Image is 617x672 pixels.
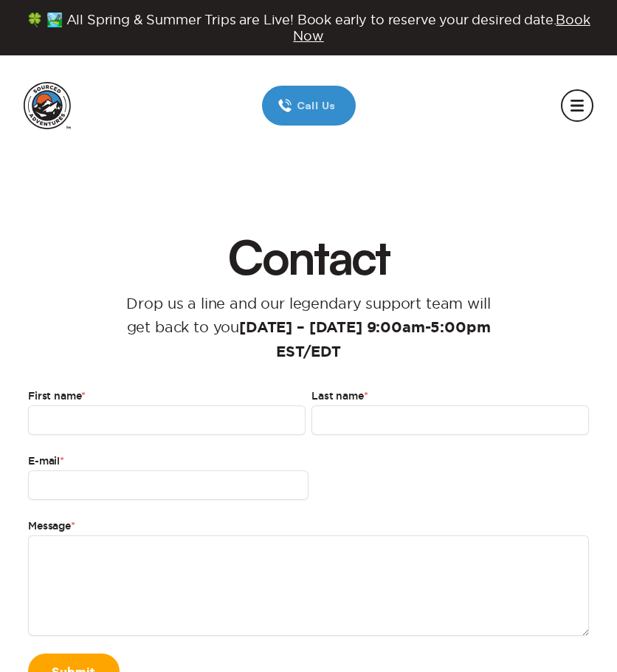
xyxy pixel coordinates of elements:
h1: Contact [213,233,404,280]
span: 🍀 🏞️ All Spring & Summer Trips are Live! Book early to reserve your desired date. [15,12,602,44]
label: E-mail [28,453,308,470]
label: First name [28,388,306,405]
strong: [DATE] – [DATE] 9:00am-5:00pm EST/EDT [239,320,490,360]
span: Call Us [292,97,340,114]
button: mobile menu [561,89,593,122]
span: Book Now [293,13,590,43]
label: Message [28,518,589,535]
img: Sourced Adventures company logo [24,82,71,129]
p: Drop us a line and our legendary support team will get back to you [104,292,513,364]
label: Last name [311,388,589,405]
a: Call Us [262,86,356,126]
